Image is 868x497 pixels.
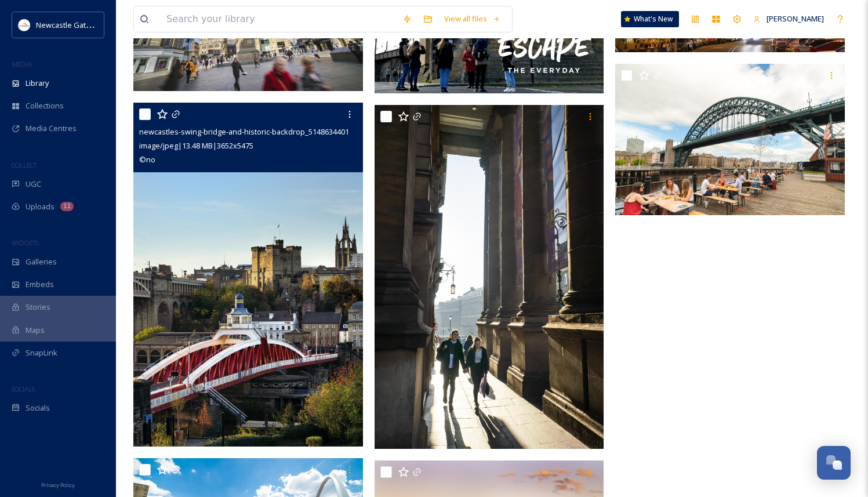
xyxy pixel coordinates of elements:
a: [PERSON_NAME] [747,8,830,30]
span: Stories [26,302,50,313]
span: Socials [26,402,50,413]
span: Galleries [26,256,57,267]
input: Search your library [161,6,397,32]
a: View all files [438,8,506,30]
div: 11 [60,202,74,211]
img: DqD9wEUd_400x400.jpg [19,19,30,31]
span: newcastles-swing-bridge-and-historic-backdrop_51486344016_o.jpg [139,126,373,137]
span: Maps [26,325,45,336]
span: Collections [26,100,64,111]
span: Uploads [26,201,55,212]
span: Media Centres [26,123,77,134]
span: WIDGETS [12,238,38,247]
a: Privacy Policy [41,477,75,491]
img: take-a-stroll-past-theatre-royal-newcastle_51498773597_o.jpg [375,105,604,449]
img: by-the-river-brew-co-gateshead-quayside_save-your-summer-campaign-2020_visit-britain_51486607773_... [615,64,848,215]
img: newcastles-swing-bridge-and-historic-backdrop_51486344016_o.jpg [133,103,363,447]
span: © no [139,154,155,165]
span: SOCIALS [12,384,35,393]
span: Privacy Policy [41,481,75,489]
span: SnapLink [26,347,57,358]
span: Embeds [26,279,54,290]
span: UGC [26,179,41,190]
span: MEDIA [12,60,32,68]
span: COLLECT [12,161,37,169]
span: [PERSON_NAME] [767,13,824,24]
span: Newcastle Gateshead Initiative [36,19,143,30]
span: image/jpeg | 13.48 MB | 3652 x 5475 [139,140,253,151]
span: Library [26,78,49,89]
a: What's New [621,11,679,27]
button: Open Chat [817,446,851,480]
